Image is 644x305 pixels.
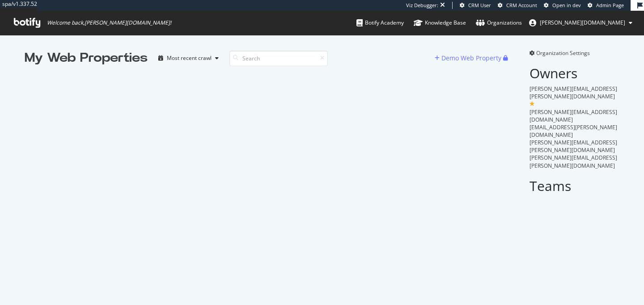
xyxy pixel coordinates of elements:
[544,2,581,9] a: Open in dev
[498,2,537,9] a: CRM Account
[506,2,537,8] span: CRM Account
[536,49,590,57] span: Organization Settings
[596,2,624,8] span: Admin Page
[476,18,522,27] div: Organizations
[530,178,619,193] h2: Teams
[530,66,619,80] h2: Owners
[530,139,617,154] span: [PERSON_NAME][EMAIL_ADDRESS][PERSON_NAME][DOMAIN_NAME]
[530,123,617,139] span: [EMAIL_ADDRESS][PERSON_NAME][DOMAIN_NAME]
[155,51,222,65] button: Most recent crawl
[406,2,438,9] div: Viz Debugger:
[414,18,466,27] div: Knowledge Base
[414,11,466,35] a: Knowledge Base
[435,51,503,65] button: Demo Web Property
[47,19,171,26] span: Welcome back, [PERSON_NAME][DOMAIN_NAME] !
[540,19,625,26] span: jenny.ren
[356,11,404,35] a: Botify Academy
[530,108,617,123] span: [PERSON_NAME][EMAIL_ADDRESS][DOMAIN_NAME]
[460,2,491,9] a: CRM User
[441,54,501,63] div: Demo Web Property
[25,49,148,67] div: My Web Properties
[476,11,522,35] a: Organizations
[435,54,503,62] a: Demo Web Property
[522,16,640,30] button: [PERSON_NAME][DOMAIN_NAME]
[229,51,328,66] input: Search
[530,85,617,100] span: [PERSON_NAME][EMAIL_ADDRESS][PERSON_NAME][DOMAIN_NAME]
[552,2,581,8] span: Open in dev
[356,18,404,27] div: Botify Academy
[167,55,212,61] div: Most recent crawl
[588,2,624,9] a: Admin Page
[468,2,491,8] span: CRM User
[530,154,617,169] span: [PERSON_NAME][EMAIL_ADDRESS][PERSON_NAME][DOMAIN_NAME]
